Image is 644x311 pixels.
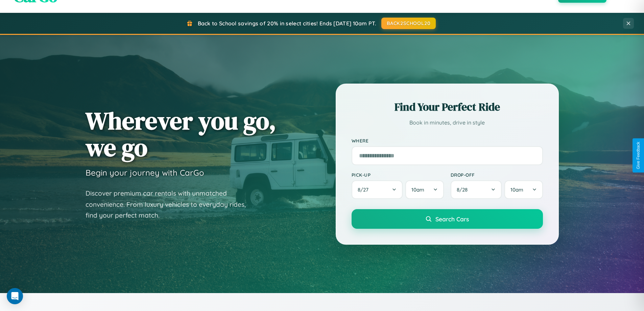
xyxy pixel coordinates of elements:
h2: Find Your Perfect Ride [352,99,543,114]
label: Drop-off [451,172,543,178]
button: BACK2SCHOOL20 [381,18,436,29]
h3: Begin your journey with CarGo [86,168,204,178]
button: 10am [504,180,543,199]
p: Book in minutes, drive in style [352,118,543,128]
label: Pick-up [352,172,444,178]
span: 8 / 28 [457,186,471,193]
span: 8 / 27 [358,186,372,193]
button: 8/28 [451,180,502,199]
div: Give Feedback [636,142,641,169]
label: Where [352,138,543,143]
button: 10am [405,180,444,199]
button: Search Cars [352,209,543,229]
span: 10am [510,186,523,193]
span: 10am [411,186,424,193]
span: Search Cars [435,215,469,223]
p: Discover premium car rentals with unmatched convenience. From luxury vehicles to everyday rides, ... [86,188,255,221]
span: Back to School savings of 20% in select cities! Ends [DATE] 10am PT. [198,20,376,27]
h1: Wherever you go, we go [86,107,276,161]
div: Open Intercom Messenger [7,288,23,304]
button: 8/27 [352,180,403,199]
